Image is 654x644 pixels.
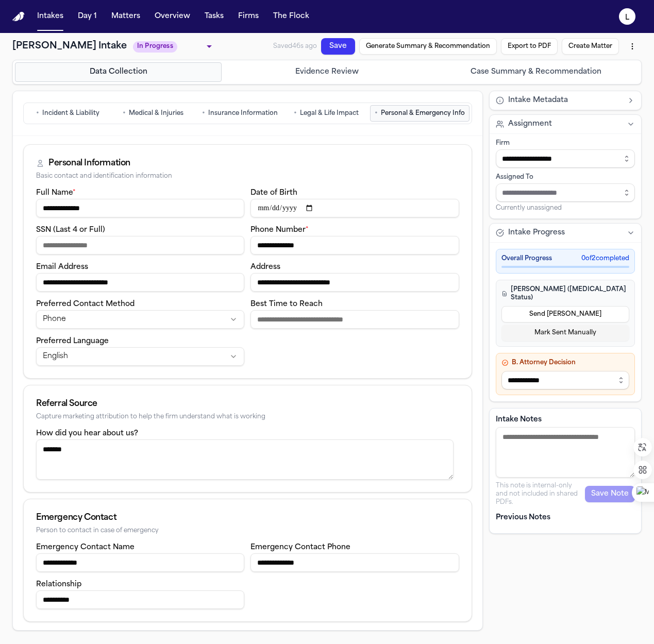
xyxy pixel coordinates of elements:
[111,105,195,122] button: Go to Medical & Injuries
[36,527,459,535] div: Person to contact in case of emergency
[150,7,194,26] button: Overview
[33,7,68,26] button: Intakes
[490,91,641,110] button: Intake Metadata
[36,581,81,588] label: Relationship
[12,12,25,22] img: Finch Logo
[250,263,280,271] label: Address
[26,105,109,122] button: Go to Incident & Liability
[36,398,459,410] div: Referral Source
[381,109,465,117] span: Personal & Emergency Info
[36,413,459,421] div: Capture marketing attribution to help the firm understand what is working
[284,105,368,122] button: Go to Legal & Life Impact
[36,108,39,118] span: •
[250,226,309,234] label: Phone Number
[250,553,459,572] input: Emergency contact phone
[490,224,641,242] button: Intake Progress
[496,139,635,147] div: Firm
[123,108,126,118] span: •
[250,544,350,551] label: Emergency Contact Phone
[496,513,635,523] p: Previous Notes
[501,285,629,302] h4: [PERSON_NAME] ([MEDICAL_DATA] Status)
[490,115,641,133] button: Assignment
[501,38,558,55] button: Export to PDF
[36,273,244,292] input: Email address
[129,109,183,117] span: Medical & Injuries
[107,7,144,26] button: Matters
[42,109,99,117] span: Incident & Liability
[501,255,552,263] span: Overall Progress
[197,105,282,122] button: Go to Insurance Information
[133,39,215,54] div: Update intake status
[250,189,297,197] label: Date of Birth
[375,108,378,118] span: •
[250,310,459,329] input: Best time to reach
[36,173,459,180] div: Basic contact and identification information
[133,41,177,53] span: In Progress
[12,39,127,54] h1: [PERSON_NAME] Intake
[508,228,565,238] span: Intake Progress
[74,7,101,26] button: Day 1
[48,157,130,170] div: Personal Information
[273,43,317,49] span: Saved 46s ago
[623,37,642,56] button: More actions
[36,300,135,308] label: Preferred Contact Method
[15,62,639,82] nav: Intake steps
[508,119,552,129] span: Assignment
[562,38,619,55] button: Create Matter
[36,226,105,234] label: SSN (Last 4 or Full)
[496,173,635,181] div: Assigned To
[496,482,585,506] p: This note is internal-only and not included in shared PDFs.
[269,7,313,26] button: The Flock
[508,95,568,106] span: Intake Metadata
[15,62,222,82] button: Go to Data Collection step
[496,427,635,478] textarea: Intake notes
[359,38,497,55] button: Generate Summary & Recommendation
[36,263,88,271] label: Email Address
[36,189,76,197] label: Full Name
[234,7,263,26] button: Firms
[250,199,459,217] input: Date of birth
[36,430,138,437] label: How did you hear about us?
[36,544,135,551] label: Emergency Contact Name
[496,149,635,168] input: Select firm
[496,415,635,425] label: Intake Notes
[250,236,459,255] input: Phone number
[208,109,278,117] span: Insurance Information
[36,236,244,255] input: SSN
[432,62,639,82] button: Go to Case Summary & Recommendation step
[224,62,430,82] button: Go to Evidence Review step
[501,359,629,367] h4: B. Attorney Decision
[36,199,244,217] input: Full name
[250,300,323,308] label: Best Time to Reach
[321,38,355,55] button: Save
[300,109,359,117] span: Legal & Life Impact
[501,325,629,341] button: Mark Sent Manually
[202,108,205,118] span: •
[36,512,459,524] div: Emergency Contact
[501,306,629,323] button: Send [PERSON_NAME]
[36,337,109,345] label: Preferred Language
[370,105,469,122] button: Go to Personal & Emergency Info
[250,273,459,292] input: Address
[200,7,228,26] button: Tasks
[496,183,635,202] input: Assign to staff member
[294,108,297,118] span: •
[581,255,629,263] span: 0 of 2 completed
[12,12,25,22] a: Home
[36,590,244,609] input: Emergency contact relationship
[36,553,244,572] input: Emergency contact name
[496,204,562,212] span: Currently unassigned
